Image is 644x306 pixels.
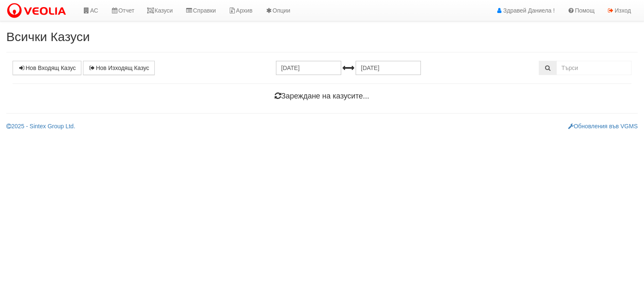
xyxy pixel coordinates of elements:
[83,61,155,75] a: Нов Изходящ Казус
[6,123,75,130] a: 2025 - Sintex Group Ltd.
[568,123,638,130] a: Обновления във VGMS
[13,61,81,75] a: Нов Входящ Казус
[556,61,631,75] input: Търсене по Идентификатор, Бл/Вх/Ап, Тип, Описание, Моб. Номер, Имейл, Файл, Коментар,
[6,30,638,44] h2: Всички Казуси
[6,2,70,20] img: VeoliaLogo.png
[13,92,631,101] h4: Зареждане на казусите...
